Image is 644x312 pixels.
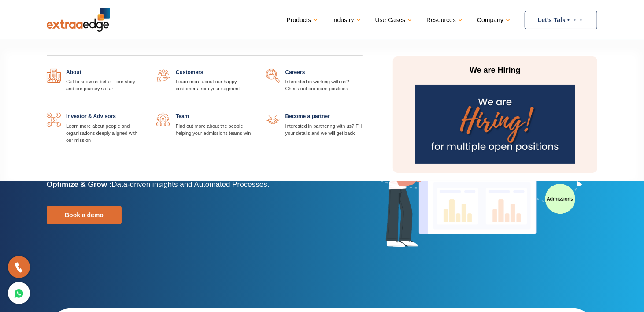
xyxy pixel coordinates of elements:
[47,206,122,224] a: Book a demo
[525,11,597,29] a: Let’s Talk
[426,14,462,26] a: Resources
[287,14,317,26] a: Products
[47,180,111,189] b: Optimize & Grow :
[477,14,509,26] a: Company
[412,65,578,76] p: We are Hiring
[111,180,269,189] span: Data-driven insights and Automated Processes.
[332,14,360,26] a: Industry
[375,14,411,26] a: Use Cases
